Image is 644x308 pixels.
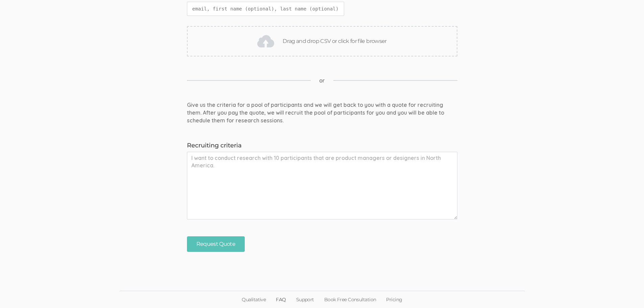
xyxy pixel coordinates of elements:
a: Qualitative [237,291,271,308]
div: Give us the criteria for a pool of participants and we will get back to you with a quote for recr... [182,101,462,124]
img: Drag and drop CSV or click for file browser [257,33,274,50]
div: Drag and drop CSV or click for file browser [187,26,457,56]
label: Recruiting criteria [187,141,457,150]
a: Book Free Consultation [319,291,381,308]
a: FAQ [271,291,291,308]
input: Request Quote [187,236,245,252]
span: or [319,77,325,85]
a: Pricing [381,291,407,308]
code: email, first name (optional), last name (optional) [187,2,344,16]
iframe: Chat Widget [610,276,644,308]
a: Support [291,291,319,308]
